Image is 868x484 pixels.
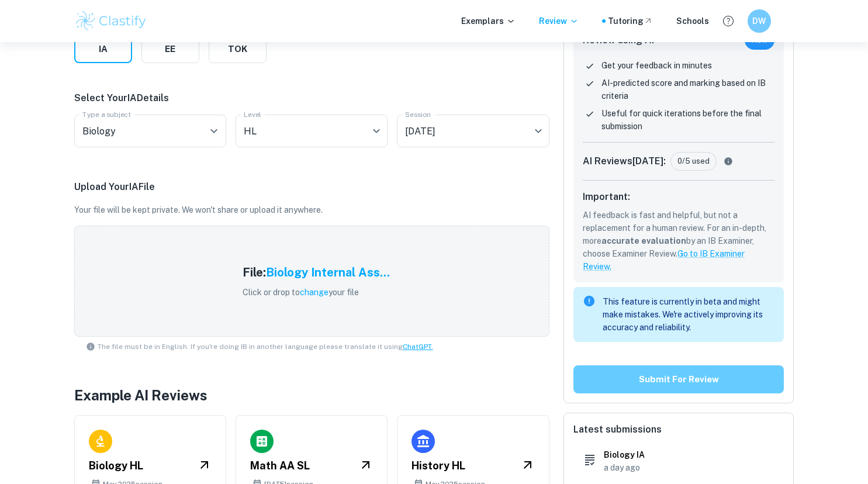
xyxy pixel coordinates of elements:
[89,458,143,474] h6: Biology HL
[266,264,390,281] h5: Biology Internal Ass...
[748,9,771,33] button: DW
[461,15,516,27] p: Exemplars
[300,288,328,297] span: change
[601,236,686,246] b: accurate evaluation
[405,109,431,119] label: Session
[411,458,465,474] h6: History HL
[671,155,716,167] span: 0/5 used
[601,59,712,72] p: Get your feedback in minutes
[604,461,645,474] p: a day ago
[403,343,433,351] a: ChatGPT.
[243,264,266,281] h5: File:
[752,15,766,27] h6: DW
[209,35,267,63] button: TOK
[539,15,579,27] p: Review
[573,446,784,476] a: Biology IAa day ago
[141,35,199,63] button: EE
[603,291,775,338] div: This feature is currently in beta and might make mistakes. We're actively improving its accuracy ...
[397,115,549,147] div: [DATE]
[583,209,775,273] p: AI feedback is fast and helpful, but not a replacement for a human review. For an in-depth, more ...
[74,9,148,33] img: Clastify logo
[74,385,549,406] h4: Example AI Reviews
[243,286,390,299] p: Click or drop to your file
[206,123,222,139] button: Open
[573,423,784,437] h6: Latest submissions
[601,77,775,102] p: AI-predicted score and marking based on IB criteria
[676,15,709,27] a: Schools
[74,203,549,216] p: Your file will be kept private. We won't share or upload it anywhere.
[244,109,261,119] label: Level
[721,157,735,166] svg: Currently AI Markings are limited at 5 per day and 50 per month. The limits will increase as we s...
[74,35,132,63] button: IA
[608,15,653,27] a: Tutoring
[583,190,775,204] h6: Important:
[604,448,645,461] h6: Biology IA
[74,91,549,105] p: Select Your IA Details
[98,341,433,352] span: The file must be in English. If you're doing IB in another language please translate it using
[74,180,549,194] p: Upload Your IA File
[601,107,775,133] p: Useful for quick iterations before the final submission
[236,115,388,147] div: HL
[82,109,131,119] label: Type a subject
[573,365,784,393] button: Submit for review
[718,11,738,31] button: Help and Feedback
[250,458,310,474] h6: Math AA SL
[583,154,666,168] h6: AI Reviews [DATE] :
